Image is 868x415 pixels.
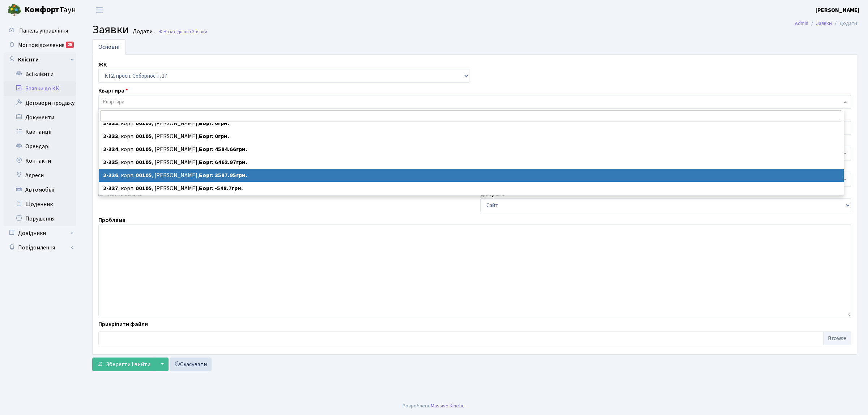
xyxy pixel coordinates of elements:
a: Довідники [4,226,76,240]
a: Повідомлення [4,240,76,255]
a: Щоденник [4,197,76,211]
li: , корп.: , [PERSON_NAME], [99,143,844,156]
span: Панель управління [19,27,68,35]
a: Порушення [4,211,76,226]
span: Заявки [192,28,207,35]
b: 00105 [136,158,152,166]
a: Заявки [816,20,832,27]
button: Зберегти і вийти [92,358,155,371]
b: Борг: 0грн. [199,132,229,140]
b: Комфорт [25,4,59,16]
a: Квитанції [4,125,76,139]
div: Розроблено . [403,402,465,410]
a: Massive Kinetic [431,402,464,410]
nav: breadcrumb [784,16,868,31]
b: 00105 [136,171,152,179]
b: 2-332 [103,119,118,127]
li: , корп.: , [PERSON_NAME], [99,156,844,169]
b: [PERSON_NAME] [816,6,859,14]
a: Адреси [4,168,76,183]
span: Мої повідомлення [18,41,64,49]
a: Документи [4,110,76,125]
b: Борг: 4584.66грн. [199,145,247,153]
a: Основні [92,39,125,55]
b: 00105 [136,119,152,127]
a: Admin [795,20,808,27]
b: 2-336 [103,171,118,179]
b: Борг: 6462.97грн. [199,158,247,166]
li: , корп.: , [PERSON_NAME], [99,117,844,130]
b: Борг: -548.7грн. [199,184,243,192]
small: Додати . [131,28,155,35]
b: 2-333 [103,132,118,140]
li: , корп.: , [PERSON_NAME], [99,169,844,182]
a: Контакти [4,154,76,168]
label: Прикріпити файли [98,320,148,329]
a: Орендарі [4,139,76,154]
b: 00105 [136,132,152,140]
a: Договори продажу [4,96,76,110]
img: logo.png [7,3,22,17]
b: Борг: 3587.95грн. [199,171,247,179]
span: Зберегти і вийти [106,360,150,368]
li: , корп.: , [PERSON_NAME], [99,182,844,195]
b: 2-334 [103,145,118,153]
li: , корп.: , [PERSON_NAME], [99,130,844,143]
span: Таун [25,4,76,16]
a: Мої повідомлення25 [4,38,76,52]
a: Скасувати [170,358,212,371]
label: ЖК [98,60,107,69]
a: [PERSON_NAME] [816,6,859,14]
button: Переключити навігацію [90,4,109,16]
span: Заявки [92,21,129,38]
a: Клієнти [4,52,76,67]
a: Всі клієнти [4,67,76,81]
label: Квартира [98,86,128,95]
b: 2-337 [103,184,118,192]
span: Квартира [103,98,124,106]
b: 00105 [136,184,152,192]
b: Борг: 0грн. [199,119,229,127]
a: Назад до всіхЗаявки [158,28,207,35]
b: 00105 [136,145,152,153]
a: Панель управління [4,23,76,38]
a: Заявки до КК [4,81,76,96]
label: Проблема [98,216,125,224]
b: 2-335 [103,158,118,166]
a: Автомобілі [4,183,76,197]
li: Додати [832,20,857,27]
div: 25 [66,42,74,48]
li: , корп.: , [PERSON_NAME], [99,195,844,208]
